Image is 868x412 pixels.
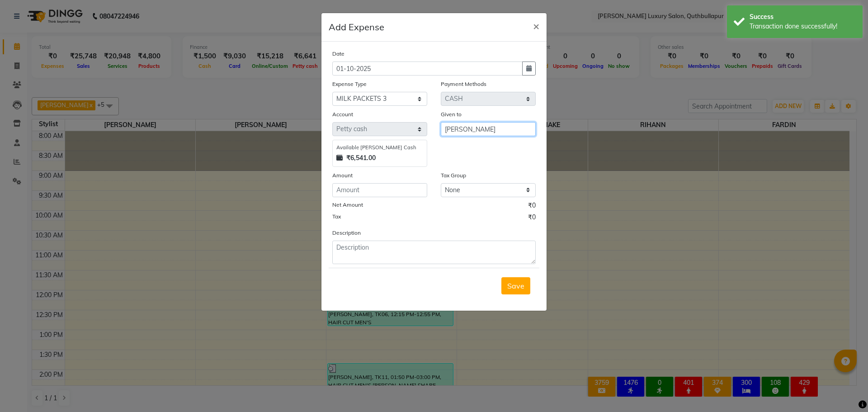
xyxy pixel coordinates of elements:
label: Date [332,50,344,58]
label: Given to [441,110,462,118]
button: Close [526,13,547,38]
label: Expense Type [332,80,367,88]
input: Amount [332,183,427,197]
input: Given to [441,122,536,136]
label: Tax Group [441,171,466,180]
strong: ₹6,541.00 [346,153,376,163]
label: Description [332,229,361,237]
label: Net Amount [332,201,363,209]
h5: Add Expense [329,20,384,34]
span: ₹0 [528,213,536,224]
label: Account [332,110,353,118]
div: Available [PERSON_NAME] Cash [336,144,423,152]
label: Tax [332,213,341,221]
span: Save [507,281,524,290]
label: Amount [332,171,353,180]
div: Transaction done successfully! [750,22,856,31]
label: Payment Methods [441,80,486,88]
div: Success [750,12,856,22]
button: Save [501,277,530,294]
span: × [533,19,539,33]
span: ₹0 [528,201,536,213]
